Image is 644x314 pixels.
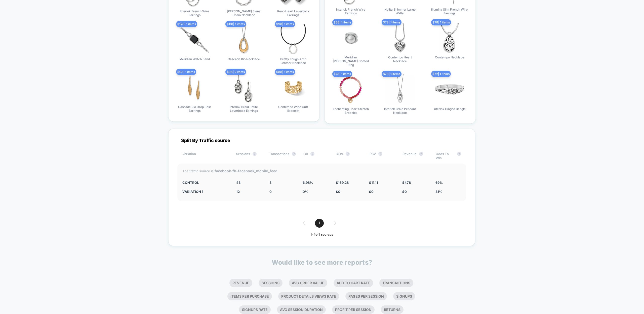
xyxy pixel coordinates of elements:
[176,9,213,17] span: Interlok French Wire Earrings
[274,105,312,113] span: Contempo Wide Cuff Bracelet
[435,55,464,59] span: Contempo Necklace
[229,279,252,287] li: Revenue
[402,190,407,194] span: $ 0
[336,74,366,104] img: produt
[310,152,314,156] button: ?
[182,152,228,160] div: Variation
[345,292,387,300] li: Pages Per Session
[227,292,272,300] li: Items Per Purchase
[369,181,378,185] span: $ 11.11
[215,169,277,173] strong: facebook-fb-facebook_mobile_feed
[332,19,352,25] span: $ 88 | 1 items
[332,8,370,15] span: Interlok French Wire Earrings
[182,169,461,173] div: The traffic source is:
[379,279,413,287] li: Transactions
[303,181,313,185] span: 6.98 %
[385,74,415,104] img: produt
[369,190,374,194] span: $ 0
[292,152,296,156] button: ?
[269,181,271,185] span: 3
[419,152,423,156] button: ?
[336,23,366,53] img: produt
[278,24,308,55] img: produt
[229,72,259,102] img: produt
[433,107,466,111] span: Interlok Hinged Bangle
[381,8,419,15] span: Nolita Shimmer Large Wallet
[253,152,257,156] button: ?
[303,152,329,160] div: CR
[275,21,295,27] span: $ 98 | 1 items
[179,24,210,55] img: produt
[370,152,395,160] div: PSV
[381,107,419,115] span: Interlok Braid Pendant Necklace
[382,19,401,25] span: $ 78 | 1 items
[289,279,327,287] li: Avg Order Value
[381,305,404,314] li: Returns
[332,55,370,67] span: Meridian [PERSON_NAME] Domed Ring
[435,181,461,185] div: 69%
[402,181,411,185] span: $ 478
[332,305,375,314] li: Profit Per Session
[277,305,326,314] li: Avg Session Duration
[403,152,428,160] div: Revenue
[225,21,246,27] span: $ 118 | 1 items
[346,152,350,156] button: ?
[177,233,466,237] div: 1 - 1 of 1 sources
[182,181,229,185] div: CONTROL
[236,181,240,185] span: 43
[332,71,352,77] span: $ 78 | 1 items
[272,259,372,266] p: Would like to see more reports?
[275,69,295,75] span: $ 88 | 1 items
[176,69,196,75] span: $ 98 | 1 items
[176,21,197,27] span: $ 128 | 1 items
[179,57,210,61] span: Meridian Watch Band
[278,292,339,300] li: Product Details Views Rate
[315,219,324,228] span: 1
[179,72,210,102] img: produt
[269,190,272,194] span: 0
[434,74,465,104] img: produt
[431,8,468,15] span: Illumina Slim French Wire Earrings
[435,190,461,194] div: 31%
[381,55,419,63] span: Contempo Heart Necklace
[457,152,461,156] button: ?
[228,57,260,61] span: Cascade Rio Necklace
[274,9,312,17] span: Reno Heart Leverback Earrings
[332,107,370,115] span: Enchanting Heart Stretch Bracelet
[229,24,259,55] img: produt
[378,152,382,156] button: ?
[176,105,213,113] span: Cascade Rio Drop Post Earrings
[225,105,263,113] span: Interlok Braid Petite Leverback Earrings
[431,19,451,25] span: $ 78 | 1 items
[236,190,240,194] span: 12
[274,57,312,65] span: Pretty Tough Arch Leather Necklace
[239,305,271,314] li: Signups Rate
[278,72,308,102] img: produt
[182,190,229,194] div: Variation 1
[225,69,246,75] span: $ 96 | 2 items
[385,23,415,53] img: produt
[303,190,308,194] span: 0 %
[336,181,349,185] span: $ 159.28
[336,190,340,194] span: $ 0
[382,71,401,77] span: $ 78 | 1 items
[225,9,263,17] span: [PERSON_NAME] Siena Chain Necklace
[434,23,465,53] img: produt
[436,152,461,160] div: Odds To Win
[269,152,296,160] div: Transactions
[393,292,415,300] li: Signups
[259,279,283,287] li: Sessions
[334,279,373,287] li: Add To Cart Rate
[431,71,451,77] span: $ 72 | 1 items
[177,138,466,143] div: Split By Traffic source
[336,152,362,160] div: AOV
[236,152,261,160] div: Sessions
